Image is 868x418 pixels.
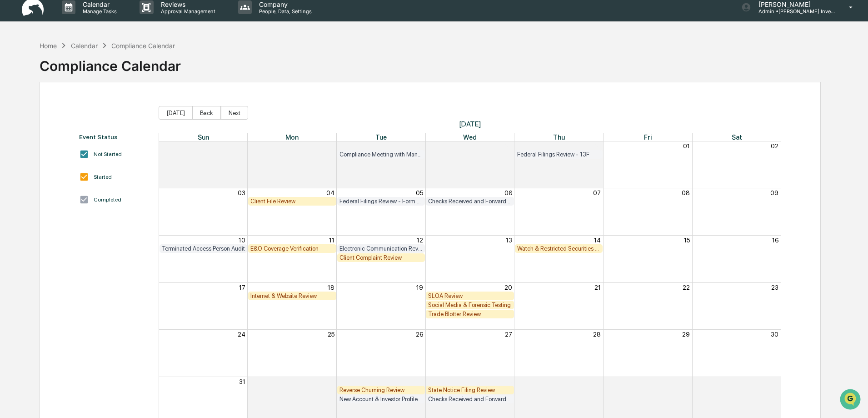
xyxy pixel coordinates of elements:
[159,120,782,128] span: [DATE]
[327,142,334,150] button: 28
[375,133,387,141] span: Tue
[154,8,220,15] p: Approval Management
[239,284,245,291] button: 17
[339,198,423,205] div: Federal Filings Review - Form N-PX
[62,111,116,127] a: 🗄️Attestations
[75,8,121,15] p: Manage Tasks
[339,387,423,393] div: Reverse Churning Review
[417,237,423,244] button: 12
[18,115,59,124] span: Preclearance
[428,292,512,299] div: SLOA Review
[9,116,16,123] div: 🖐️
[594,237,601,244] button: 14
[682,331,690,338] button: 29
[339,151,423,158] div: Compliance Meeting with Management
[5,111,62,127] a: 🖐️Preclearance
[75,115,113,124] span: Attestations
[593,331,601,338] button: 28
[593,378,601,385] button: 04
[771,331,778,338] button: 30
[285,133,299,141] span: Mon
[328,284,334,291] button: 18
[339,396,423,403] div: New Account & Investor Profile Review
[40,50,181,74] div: Compliance Calendar
[94,174,112,180] div: Started
[463,133,477,141] span: Wed
[415,142,423,150] button: 29
[326,189,334,196] button: 04
[594,142,601,150] button: 31
[683,378,690,385] button: 05
[94,151,122,157] div: Not Started
[71,42,98,50] div: Calendar
[40,42,57,50] div: Home
[771,378,778,385] button: 06
[239,378,245,385] button: 31
[239,237,245,244] button: 10
[250,198,334,205] div: Client File Review
[428,302,512,308] div: Social Media & Forensic Testing
[238,331,245,338] button: 24
[339,254,423,261] div: Client Complaint Review
[771,284,778,291] button: 23
[751,8,836,15] p: Admin • [PERSON_NAME] Investments, LLC
[31,70,149,79] div: Start new chat
[252,8,316,15] p: People, Data, Settings
[594,284,601,291] button: 21
[252,0,316,8] p: Company
[250,292,334,299] div: Internet & Website Review
[428,387,512,393] div: State Notice Filing Review
[339,245,423,252] div: Electronic Communication Review
[221,106,248,120] button: Next
[159,106,193,120] button: [DATE]
[770,189,778,196] button: 09
[328,378,334,385] button: 01
[684,237,690,244] button: 15
[416,331,423,338] button: 26
[517,151,601,158] div: Federal Filings Review - 13F
[506,237,512,244] button: 13
[553,133,565,141] span: Thu
[416,284,423,291] button: 19
[238,189,245,196] button: 03
[111,42,175,50] div: Compliance Calendar
[31,79,115,86] div: We're available if you need us!
[428,396,512,403] div: Checks Received and Forwarded Log
[504,189,512,196] button: 06
[428,311,512,317] div: Trade Blotter Review
[238,142,245,150] button: 27
[415,378,423,385] button: 02
[9,19,165,34] p: How can we help?
[9,70,25,86] img: 1746055101610-c473b297-6a78-478c-a979-82029cc54cd1
[683,142,690,150] button: 01
[751,0,836,8] p: [PERSON_NAME]
[162,245,245,252] div: Terminated Access Person Audit
[79,133,150,141] div: Event Status
[66,116,73,123] div: 🗄️
[504,284,512,291] button: 20
[9,133,16,140] div: 🔎
[682,189,690,196] button: 08
[504,378,512,385] button: 03
[428,198,512,205] div: Checks Received and Forwarded Log
[732,133,742,141] span: Sat
[772,237,778,244] button: 16
[329,237,334,244] button: 11
[416,189,423,196] button: 05
[18,132,57,141] span: Data Lookup
[771,142,778,150] button: 02
[839,388,863,413] iframe: Open customer support
[505,331,512,338] button: 27
[90,154,110,161] span: Pylon
[192,106,221,120] button: Back
[64,154,110,161] a: Powered byPylon
[683,284,690,291] button: 22
[75,0,121,8] p: Calendar
[504,142,512,150] button: 30
[154,0,220,8] p: Reviews
[593,189,601,196] button: 07
[250,245,334,252] div: E&O Coverage Verification
[94,196,121,203] div: Completed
